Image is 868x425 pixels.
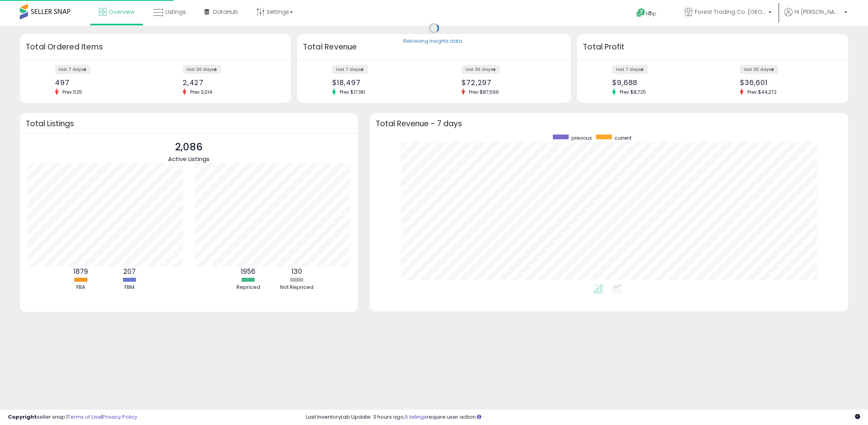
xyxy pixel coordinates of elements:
[106,284,153,291] div: FBM
[332,65,368,74] label: last 7 days
[273,284,321,291] div: Not Repriced
[616,89,650,95] span: Prev: $8,725
[55,78,149,87] div: 497
[291,267,302,276] b: 130
[636,8,646,18] i: Get Help
[26,42,285,53] h3: Total Ordered Items
[612,65,648,74] label: last 7 days
[59,89,86,95] span: Prev: 525
[615,135,632,141] span: current
[465,89,503,95] span: Prev: $87,566
[168,140,210,155] p: 2,086
[55,65,91,74] label: last 7 days
[376,121,842,127] h3: Total Revenue - 7 days
[336,89,369,95] span: Prev: $17,181
[461,65,500,74] label: last 30 days
[794,8,842,16] span: Hi [PERSON_NAME]
[74,267,88,276] b: 1879
[123,267,136,276] b: 207
[630,2,672,26] a: Help
[612,78,707,87] div: $9,688
[743,89,781,95] span: Prev: $44,272
[461,78,557,87] div: $72,297
[57,284,105,291] div: FBA
[332,78,428,87] div: $18,497
[303,42,565,53] h3: Total Revenue
[784,8,847,26] a: Hi [PERSON_NAME]
[183,65,221,74] label: last 30 days
[571,135,592,141] span: previous
[186,89,216,95] span: Prev: 3,014
[583,42,842,53] h3: Total Profit
[695,8,766,16] span: Forest Trading Co. [GEOGRAPHIC_DATA]
[165,8,186,16] span: Listings
[740,65,778,74] label: last 30 days
[646,10,656,17] span: Help
[740,78,834,87] div: $36,601
[26,121,352,127] h3: Total Listings
[109,8,134,16] span: Overview
[183,78,277,87] div: 2,427
[168,155,210,163] span: Active Listings
[225,284,272,291] div: Repriced
[213,8,238,16] span: DataHub
[241,267,255,276] b: 1956
[403,38,465,45] div: Retrieving insights data..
